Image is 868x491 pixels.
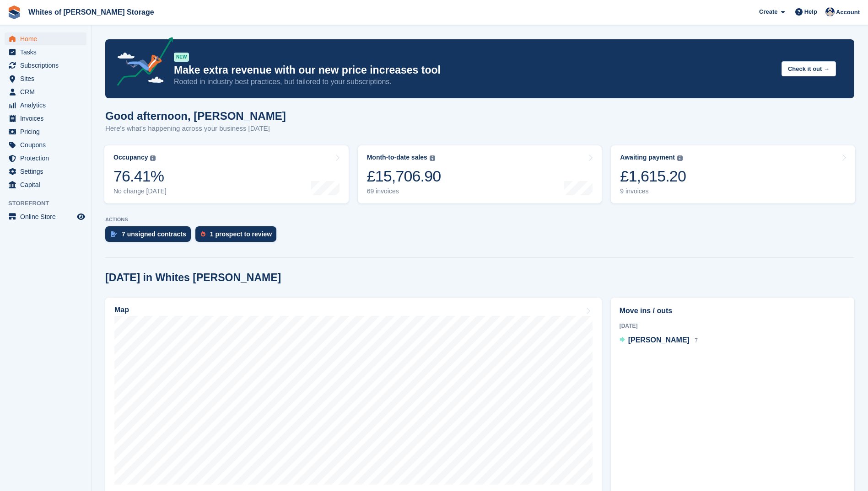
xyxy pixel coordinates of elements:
img: icon-info-grey-7440780725fd019a000dd9b08b2336e03edf1995a4989e88bcd33f0948082b44.svg [677,155,683,161]
h2: Move ins / outs [620,305,846,316]
h1: Good afternoon, [PERSON_NAME] [105,110,286,122]
span: Subscriptions [20,59,75,72]
span: CRM [20,85,75,98]
div: Occupancy [113,154,148,161]
a: menu [5,178,86,191]
img: icon-info-grey-7440780725fd019a000dd9b08b2336e03edf1995a4989e88bcd33f0948082b44.svg [150,155,156,161]
a: menu [5,72,86,85]
img: Wendy [825,7,835,16]
span: Help [804,7,817,16]
span: Account [836,8,860,17]
div: 9 invoices [620,187,686,195]
div: Month-to-date sales [367,154,427,161]
img: prospect-51fa495bee0391a8d652442698ab0144808aea92771e9ea1ae160a38d050c398.svg [201,231,205,237]
a: Occupancy 76.41% No change [DATE] [104,145,349,203]
a: menu [5,59,86,72]
img: icon-info-grey-7440780725fd019a000dd9b08b2336e03edf1995a4989e88bcd33f0948082b44.svg [430,155,435,161]
a: menu [5,112,86,125]
div: £15,706.90 [367,167,441,186]
div: NEW [174,53,189,62]
div: 7 unsigned contracts [122,230,186,238]
a: menu [5,139,86,151]
h2: Map [114,306,129,314]
a: menu [5,32,86,45]
img: price-adjustments-announcement-icon-8257ccfd72463d97f412b2fc003d46551f7dbcb40ab6d574587a9cd5c0d94... [109,37,173,89]
p: ACTIONS [105,217,854,223]
a: menu [5,152,86,165]
div: 1 prospect to review [210,230,272,238]
a: 7 unsigned contracts [105,226,195,246]
a: menu [5,85,86,98]
span: Sites [20,72,75,85]
div: £1,615.20 [620,167,686,186]
div: 76.41% [113,167,167,186]
p: Rooted in industry best practices, but tailored to your subscriptions. [174,77,774,87]
span: Storefront [8,199,91,208]
div: [DATE] [620,322,846,330]
span: 7 [695,337,698,344]
a: menu [5,165,86,178]
a: menu [5,99,86,112]
span: Create [759,7,777,16]
img: contract_signature_icon-13c848040528278c33f63329250d36e43548de30e8caae1d1a13099fd9432cc5.svg [111,231,117,237]
span: [PERSON_NAME] [628,336,690,344]
a: Preview store [75,211,86,222]
span: Analytics [20,99,75,112]
span: Protection [20,152,75,165]
a: [PERSON_NAME] 7 [620,335,698,347]
a: Month-to-date sales £15,706.90 69 invoices [358,145,602,203]
span: Invoices [20,112,75,125]
span: Settings [20,165,75,178]
img: stora-icon-8386f47178a22dfd0bd8f6a31ec36ba5ce8667c1dd55bd0f319d3a0aa187defe.svg [7,5,21,19]
div: No change [DATE] [113,187,167,195]
button: Check it out → [782,61,836,76]
a: 1 prospect to review [195,226,281,246]
div: 69 invoices [367,187,441,195]
a: menu [5,210,86,223]
span: Home [20,32,75,45]
a: menu [5,125,86,138]
h2: [DATE] in Whites [PERSON_NAME] [105,272,281,284]
span: Coupons [20,139,75,151]
a: menu [5,46,86,59]
span: Capital [20,178,75,191]
span: Online Store [20,210,75,223]
span: Tasks [20,46,75,59]
span: Pricing [20,125,75,138]
p: Here's what's happening across your business [DATE] [105,123,286,134]
div: Awaiting payment [620,154,675,161]
p: Make extra revenue with our new price increases tool [174,64,774,77]
a: Awaiting payment £1,615.20 9 invoices [611,145,855,203]
a: Whites of [PERSON_NAME] Storage [25,5,158,20]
